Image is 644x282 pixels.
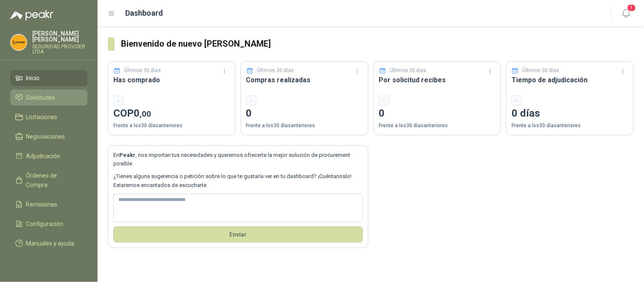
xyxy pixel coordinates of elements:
[10,196,87,212] a: Remisiones
[10,109,87,125] a: Licitaciones
[10,148,87,164] a: Adjudicación
[113,122,230,130] p: Frente a los 30 días anteriores
[257,67,294,75] p: Últimos 30 días
[379,95,389,106] div: -
[10,235,87,251] a: Manuales y ayuda
[113,75,230,85] h3: Has comprado
[32,31,87,42] p: [PERSON_NAME] [PERSON_NAME]
[627,4,636,12] span: 1
[379,122,496,130] p: Frente a los 30 días anteriores
[512,95,522,106] div: -
[512,122,628,130] p: Frente a los 30 días anteriores
[26,132,65,141] span: Negociaciones
[124,67,161,75] p: Últimos 30 días
[246,95,256,106] div: -
[113,151,363,168] p: En , nos importan tus necesidades y queremos ofrecerte la mejor solución de procurement posible.
[26,73,40,83] span: Inicio
[26,112,58,122] span: Licitaciones
[113,226,363,243] button: Envíar
[10,168,87,193] a: Órdenes de Compra
[523,67,560,75] p: Últimos 30 días
[10,128,87,145] a: Negociaciones
[390,67,427,75] p: Últimos 30 días
[26,171,79,190] span: Órdenes de Compra
[11,34,27,50] img: Company Logo
[121,37,634,50] h3: Bienvenido de nuevo [PERSON_NAME]
[10,216,87,232] a: Configuración
[113,106,230,122] p: COP
[512,106,628,122] p: 0 días
[10,89,87,106] a: Solicitudes
[26,219,64,229] span: Configuración
[134,107,151,119] span: 0
[26,200,58,209] span: Remisiones
[26,239,75,248] span: Manuales y ayuda
[246,75,363,85] h3: Compras realizadas
[619,6,634,21] button: 1
[10,10,53,20] img: Logo peakr
[113,95,124,106] div: -
[113,172,363,190] p: ¿Tienes alguna sugerencia o petición sobre lo que te gustaría ver en tu dashboard? ¡Cuéntanoslo! ...
[10,70,87,86] a: Inicio
[379,106,496,122] p: 0
[32,44,87,54] p: SEGURIDAD PROVISER LTDA
[246,106,363,122] p: 0
[246,122,363,130] p: Frente a los 30 días anteriores
[379,75,496,85] h3: Por solicitud recibes
[26,93,56,102] span: Solicitudes
[140,109,151,119] span: ,00
[512,75,628,85] h3: Tiempo de adjudicación
[119,152,135,158] b: Peakr
[26,151,61,161] span: Adjudicación
[126,7,163,19] h1: Dashboard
